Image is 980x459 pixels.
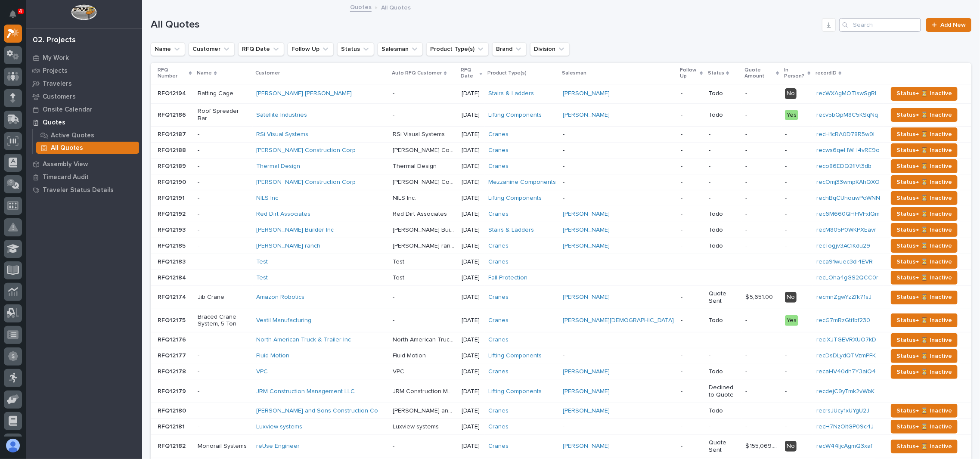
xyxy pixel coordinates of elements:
[891,175,958,189] button: Status→ ⏳ Inactive
[488,90,534,97] a: Stairs & Ladders
[816,90,876,96] a: recWXAgMOTlswSgRI
[891,87,958,101] button: Status→ ⏳ Inactive
[462,226,481,234] p: [DATE]
[891,143,958,157] button: Status→ ⏳ Inactive
[816,353,876,359] a: recDsDLydQTVzmPFK
[488,242,509,250] a: Cranes
[393,225,456,234] p: [PERSON_NAME] Builder Inc
[891,207,958,221] button: Status→ ⏳ Inactive
[896,209,952,219] span: Status→ ⏳ Inactive
[151,206,971,222] tr: RFQ12192RFQ12192 -Red Dirt Associates Red Dirt AssociatesRed Dirt Associates [DATE]Cranes [PERSON...
[393,177,456,186] p: [PERSON_NAME] Construction Corp
[256,226,334,234] a: [PERSON_NAME] Builder Inc
[745,273,749,282] p: -
[462,336,481,344] p: [DATE]
[151,174,971,190] tr: RFQ12190RFQ12190 -[PERSON_NAME] Construction Corp [PERSON_NAME] Construction Corp[PERSON_NAME] Co...
[462,258,481,266] p: [DATE]
[151,254,971,270] tr: RFQ12183RFQ12183 -Test TestTest [DATE]Cranes ----- -reca91wuec3dl4EVRStatus→ ⏳ Inactive
[896,335,952,345] span: Status→ ⏳ Inactive
[43,93,76,101] p: Customers
[198,108,249,122] p: Roof Spreader Bar
[896,273,952,283] span: Status→ ⏳ Inactive
[26,103,142,116] a: Onsite Calendar
[816,195,880,201] a: rechBqCUhouwPoWNN
[563,336,674,344] p: -
[488,131,509,138] a: Cranes
[488,163,509,170] a: Cranes
[198,226,249,234] p: -
[681,131,702,138] p: -
[393,145,456,154] p: [PERSON_NAME] Construction Corp
[785,352,809,360] p: -
[151,364,971,380] tr: RFQ12178RFQ12178 -VPC VPCVPC [DATE]Cranes [PERSON_NAME] -Todo-- -recaHV40dh7Y3aiQ4Status→ ⏳ Inactive
[785,274,809,282] p: -
[891,291,958,304] button: Status→ ⏳ Inactive
[158,350,188,360] p: RFQ12177
[785,195,809,202] p: -
[462,317,481,324] p: [DATE]
[891,239,958,253] button: Status→ ⏳ Inactive
[488,179,556,186] a: Mezzanine Components
[158,241,187,250] p: RFQ12185
[681,368,702,375] p: -
[393,110,396,119] p: -
[198,131,249,138] p: -
[816,147,880,153] a: recws6qeHWH4vRE9o
[26,64,142,77] a: Projects
[709,211,738,218] p: Todo
[745,257,749,266] p: -
[681,211,702,218] p: -
[816,243,870,249] a: recTogjv3ACIKdu29
[393,366,406,375] p: VPC
[151,190,971,206] tr: RFQ12191RFQ12191 -NILS Inc NILS Inc.NILS Inc. [DATE]Lifting Components ----- -rechBqCUhouwPoWNNSt...
[43,54,69,62] p: My Work
[563,179,674,186] p: -
[256,274,268,282] a: Test
[393,257,406,266] p: Test
[393,241,456,250] p: [PERSON_NAME] ranch
[26,77,142,90] a: Travelers
[709,131,738,138] p: -
[158,88,188,97] p: RFQ12194
[151,348,971,364] tr: RFQ12177RFQ12177 -Fluid Motion Fluid MotionFluid Motion [DATE]Lifting Components ----- -recDsDLyd...
[681,163,702,170] p: -
[26,90,142,103] a: Customers
[896,161,952,171] span: Status→ ⏳ Inactive
[816,369,876,375] a: recaHV40dh7Y3aiQ4
[256,179,356,186] a: [PERSON_NAME] Construction Corp
[563,163,674,170] p: -
[681,226,702,234] p: -
[462,352,481,360] p: [DATE]
[26,51,142,64] a: My Work
[563,258,674,266] p: -
[198,274,249,282] p: -
[488,112,542,119] a: Lifting Components
[198,147,249,154] p: -
[681,336,702,344] p: -
[26,158,142,171] a: Assembly View
[785,242,809,250] p: -
[19,8,22,14] p: 4
[158,366,188,375] p: RFQ12178
[816,163,871,169] a: reco86EDQ2flVt3db
[198,179,249,186] p: -
[462,147,481,154] p: [DATE]
[393,315,396,324] p: -
[462,131,481,138] p: [DATE]
[158,315,187,324] p: RFQ12175
[393,129,447,138] p: RSi Visual Systems
[896,315,952,326] span: Status→ ⏳ Inactive
[198,258,249,266] p: -
[198,313,249,328] p: Braced Crane System, 5 Ton
[158,273,188,282] p: RFQ12184
[26,183,142,196] a: Traveler Status Details
[896,241,952,251] span: Status→ ⏳ Inactive
[896,129,952,140] span: Status→ ⏳ Inactive
[709,384,738,399] p: Declined to Quote
[709,112,738,119] p: Todo
[709,317,738,324] p: Todo
[896,292,952,302] span: Status→ ⏳ Inactive
[563,294,610,301] a: [PERSON_NAME]
[381,2,411,12] p: All Quotes
[785,368,809,375] p: -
